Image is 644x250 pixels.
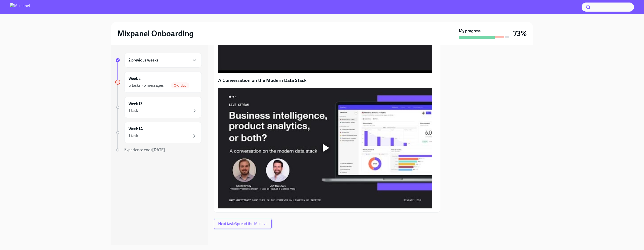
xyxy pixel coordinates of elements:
span: Next task : Spread the Mixlove [218,221,267,226]
h6: Week 13 [129,101,143,107]
img: Mixpanel [10,3,30,11]
h6: 2 previous weeks [129,57,158,63]
h3: 73% [513,29,527,38]
button: Next task:Spread the Mixlove [214,219,272,229]
a: Week 141 task [115,122,202,143]
strong: [DATE] [152,147,165,152]
a: Week 131 task [115,97,202,118]
div: 2 previous weeks [124,53,202,68]
div: 1 task [129,133,138,139]
div: 6 tasks • 5 messages [129,83,164,88]
h6: Week 2 [129,76,141,81]
a: Week 26 tasks • 5 messagesOverdue [115,72,202,93]
h6: Week 14 [129,126,143,132]
strong: My progress [459,28,480,34]
div: 1 task [129,108,138,113]
p: A Conversation on the Modern Data Stack [218,77,436,84]
span: Experience ends [124,147,165,152]
h2: Mixpanel Onboarding [117,28,194,39]
span: Overdue [171,84,189,87]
